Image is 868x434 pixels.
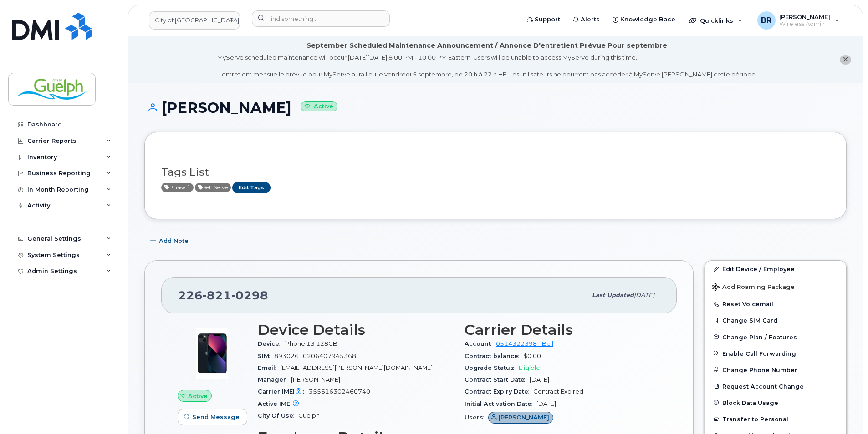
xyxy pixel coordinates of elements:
[465,340,496,347] span: Account
[705,362,846,378] button: Change Phone Number
[185,326,240,381] img: image20231002-3703462-1ig824h.jpeg
[722,333,797,340] span: Change Plan / Features
[203,288,231,302] span: 821
[722,350,796,357] span: Enable Call Forwarding
[195,183,231,192] span: Active
[519,364,540,371] span: Eligible
[523,353,541,359] span: $0.00
[465,376,530,383] span: Contract Start Date
[301,101,337,112] small: Active
[144,233,196,249] button: Add Note
[705,312,846,328] button: Change SIM Card
[144,100,847,116] h1: [PERSON_NAME]
[232,182,271,193] a: Edit Tags
[161,167,830,178] h3: Tags List
[488,414,553,421] a: [PERSON_NAME]
[258,353,274,359] span: SIM
[258,388,309,395] span: Carrier IMEI
[274,353,356,359] span: 89302610206407945368
[499,413,549,422] span: [PERSON_NAME]
[178,288,268,302] span: 226
[465,388,533,395] span: Contract Expiry Date
[592,292,634,298] span: Last updated
[705,277,846,296] button: Add Roaming Package
[188,392,208,400] span: Active
[161,183,194,192] span: Active
[159,237,189,245] span: Add Note
[840,55,851,65] button: close notification
[280,364,433,371] span: [EMAIL_ADDRESS][PERSON_NAME][DOMAIN_NAME]
[284,340,337,347] span: iPhone 13 128GB
[258,322,454,338] h3: Device Details
[309,388,370,395] span: 355616302460740
[217,53,757,79] div: MyServe scheduled maintenance will occur [DATE][DATE] 8:00 PM - 10:00 PM Eastern. Users will be u...
[705,378,846,394] button: Request Account Change
[712,283,795,292] span: Add Roaming Package
[705,296,846,312] button: Reset Voicemail
[178,409,247,425] button: Send Message
[705,411,846,427] button: Transfer to Personal
[536,400,556,407] span: [DATE]
[465,353,523,359] span: Contract balance
[530,376,549,383] span: [DATE]
[705,345,846,362] button: Enable Call Forwarding
[465,322,660,338] h3: Carrier Details
[705,261,846,277] a: Edit Device / Employee
[306,41,667,50] div: September Scheduled Maintenance Announcement / Annonce D'entretient Prévue Pour septembre
[258,364,280,371] span: Email
[258,376,291,383] span: Manager
[231,288,268,302] span: 0298
[192,413,240,421] span: Send Message
[298,412,320,419] span: Guelph
[306,400,312,407] span: —
[533,388,583,395] span: Contract Expired
[705,329,846,345] button: Change Plan / Features
[496,340,553,347] a: 0514322398 - Bell
[634,292,654,298] span: [DATE]
[258,340,284,347] span: Device
[258,412,298,419] span: City Of Use
[705,394,846,411] button: Block Data Usage
[258,400,306,407] span: Active IMEI
[291,376,340,383] span: [PERSON_NAME]
[465,414,488,421] span: Users
[465,400,536,407] span: Initial Activation Date
[465,364,519,371] span: Upgrade Status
